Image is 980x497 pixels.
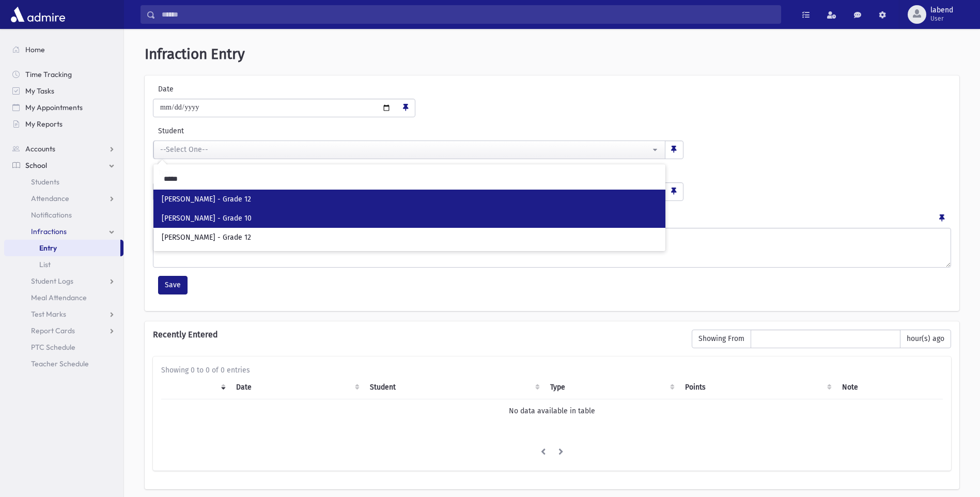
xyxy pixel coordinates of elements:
span: [PERSON_NAME] - Grade 12 [162,232,251,243]
th: Points: activate to sort column ascending [679,376,836,399]
a: PTC Schedule [4,339,123,355]
a: Report Cards [4,322,123,339]
span: [PERSON_NAME] - Grade 12 [162,194,251,205]
input: Search [155,5,781,24]
label: Note [153,209,169,224]
a: My Tasks [4,83,123,99]
span: Notifications [31,210,72,220]
a: Infractions [4,223,123,240]
span: Student Logs [31,276,73,286]
label: Student [153,126,506,136]
a: Attendance [4,190,123,207]
span: Showing From [692,330,751,348]
span: My Tasks [25,86,54,96]
div: --Select One-- [160,144,650,155]
button: --Select One-- [153,141,665,159]
input: Search [158,170,661,188]
a: Entry [4,240,120,256]
a: Student Logs [4,273,123,289]
span: List [39,260,51,269]
a: School [4,157,123,174]
span: My Reports [25,119,63,129]
span: Infractions [31,227,67,236]
span: Entry [39,243,57,253]
span: PTC Schedule [31,343,75,352]
span: Students [31,177,59,187]
a: Teacher Schedule [4,355,123,372]
span: Home [25,45,45,54]
span: School [25,161,47,170]
a: Meal Attendance [4,289,123,306]
div: Showing 0 to 0 of 0 entries [161,365,943,376]
th: Type: activate to sort column ascending [544,376,679,399]
th: Student: activate to sort column ascending [364,376,544,399]
td: No data available in table [161,399,943,423]
span: Report Cards [31,326,75,335]
button: Save [158,276,188,294]
span: labend [930,6,953,14]
img: AdmirePro [8,4,68,25]
a: My Reports [4,116,123,132]
th: Note [836,376,943,399]
th: Date: activate to sort column ascending [230,376,363,399]
a: List [4,256,123,273]
span: hour(s) ago [900,330,951,348]
a: Home [4,41,123,58]
h6: Recently Entered [153,330,681,339]
span: Attendance [31,194,69,203]
a: Students [4,174,123,190]
span: [PERSON_NAME] - Grade 10 [162,213,252,224]
a: Time Tracking [4,66,123,83]
span: Test Marks [31,309,66,319]
span: Time Tracking [25,70,72,79]
span: Accounts [25,144,55,153]
span: My Appointments [25,103,83,112]
span: Infraction Entry [145,45,245,63]
span: Teacher Schedule [31,359,89,368]
span: User [930,14,953,23]
label: Date [153,84,240,95]
a: Accounts [4,141,123,157]
a: My Appointments [4,99,123,116]
label: Type [153,167,418,178]
a: Notifications [4,207,123,223]
span: Meal Attendance [31,293,87,302]
a: Test Marks [4,306,123,322]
